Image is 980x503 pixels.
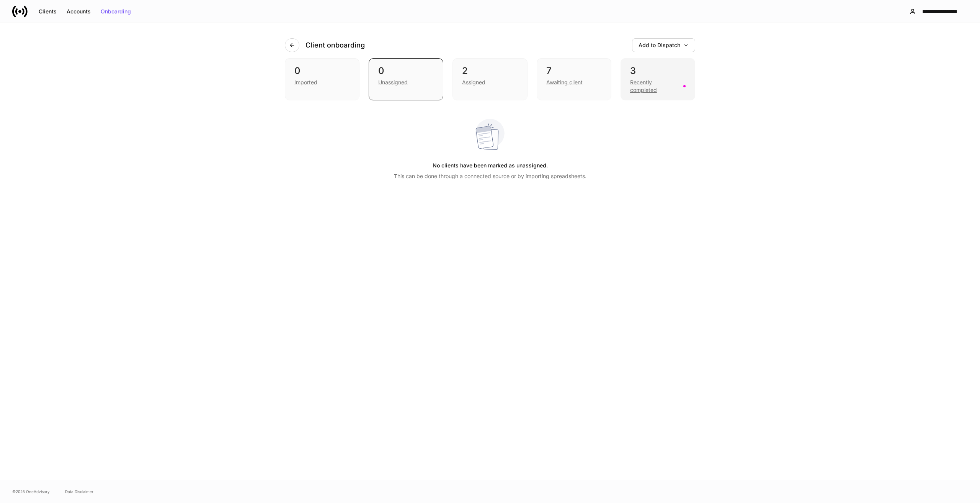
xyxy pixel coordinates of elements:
[632,38,695,52] button: Add to Dispatch
[62,5,96,18] button: Accounts
[285,58,359,100] div: 0Imported
[452,58,527,100] div: 2Assigned
[630,65,686,77] div: 3
[294,79,317,86] div: Imported
[639,43,689,48] div: Add to Dispatch
[462,65,518,77] div: 2
[294,65,350,77] div: 0
[433,159,548,172] h5: No clients have been marked as unassigned.
[305,41,365,50] h4: Client onboarding
[369,58,443,100] div: 0Unassigned
[65,488,93,495] a: Data Disclaimer
[378,79,408,86] div: Unassigned
[394,172,586,180] p: This can be done through a connected source or by importing spreadsheets.
[546,79,583,86] div: Awaiting client
[462,79,485,86] div: Assigned
[96,5,136,18] button: Onboarding
[630,79,679,94] div: Recently completed
[378,65,434,77] div: 0
[546,65,602,77] div: 7
[101,9,131,14] div: Onboarding
[39,9,57,14] div: Clients
[537,58,611,100] div: 7Awaiting client
[12,488,50,495] span: © 2025 OneAdvisory
[34,5,62,18] button: Clients
[621,58,695,100] div: 3Recently completed
[67,9,91,14] div: Accounts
